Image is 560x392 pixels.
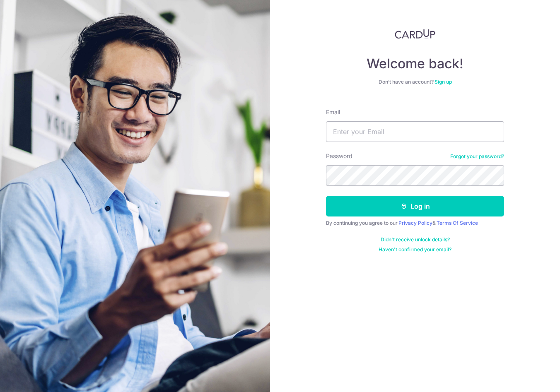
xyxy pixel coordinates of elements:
[326,121,504,142] input: Enter your Email
[450,153,504,160] a: Forgot your password?
[326,196,504,216] button: Log in
[381,236,450,243] a: Didn't receive unlock details?
[326,220,504,226] div: By continuing you agree to our &
[434,79,452,85] a: Sign up
[326,79,504,85] div: Don’t have an account?
[395,29,435,39] img: CardUp Logo
[326,55,504,72] h4: Welcome back!
[398,220,432,226] a: Privacy Policy
[326,152,352,160] label: Password
[379,246,451,253] a: Haven't confirmed your email?
[326,108,340,116] label: Email
[437,220,478,226] a: Terms Of Service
